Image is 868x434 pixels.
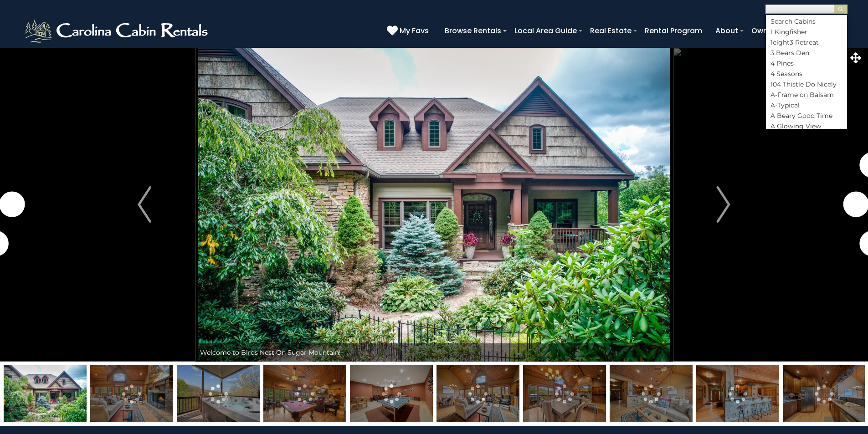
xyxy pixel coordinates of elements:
li: A Beary Good Time [766,112,847,120]
span: My Favs [400,25,429,36]
a: Local Area Guide [510,23,581,39]
img: 168440276 [696,365,779,422]
img: White-1-2.png [23,17,212,45]
img: 168440338 [4,365,87,422]
li: 1 Kingfisher [766,28,847,36]
li: A-Frame on Balsam [766,91,847,99]
img: 168603400 [437,365,519,422]
button: Next [673,47,774,362]
div: Welcome to Birds Nest On Sugar Mountain! [195,343,673,362]
img: 168603393 [177,365,260,422]
img: 168603403 [523,365,606,422]
li: 104 Thistle Do Nicely [766,80,847,88]
a: About [711,23,743,39]
li: 4 Pines [766,59,847,67]
img: 168603401 [90,365,173,422]
li: 3 Bears Den [766,49,847,57]
li: A Glowing View [766,122,847,130]
li: 1eight3 Retreat [766,38,847,46]
li: 4 Seasons [766,70,847,78]
li: A-Typical [766,101,847,109]
img: 168603406 [783,365,866,422]
img: 168603370 [263,365,346,422]
img: arrow [138,186,151,223]
button: Previous [94,47,195,362]
img: 168603377 [350,365,433,422]
a: Owner Login [747,23,801,39]
a: Browse Rentals [440,23,506,39]
li: Search Cabins [766,17,847,26]
a: Rental Program [640,23,707,39]
a: My Favs [387,25,431,37]
img: 168603399 [610,365,693,422]
img: arrow [717,186,730,223]
a: Real Estate [586,23,636,39]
